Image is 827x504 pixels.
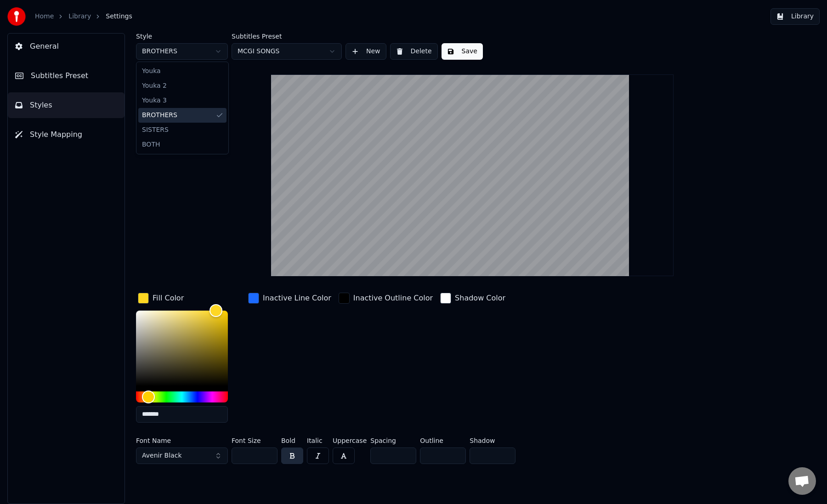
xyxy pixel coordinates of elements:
span: BROTHERS [142,111,177,120]
span: Youka 2 [142,81,167,91]
span: Youka [142,67,161,76]
span: Youka 3 [142,96,167,105]
span: SISTERS [142,125,169,135]
span: BOTH [142,140,160,149]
